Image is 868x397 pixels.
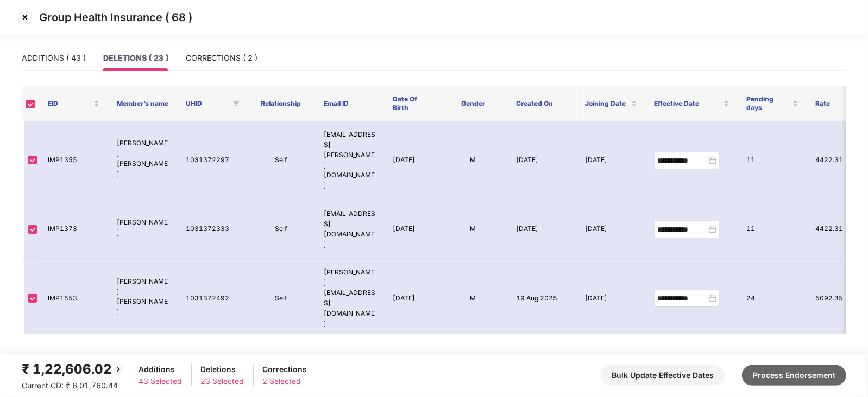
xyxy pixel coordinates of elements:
[384,86,438,121] th: Date Of Birth
[200,363,244,375] div: Deletions
[177,200,246,259] td: 1031372333
[577,121,646,200] td: [DATE]
[655,99,721,108] span: Effective Date
[262,363,307,375] div: Corrections
[438,259,507,338] td: M
[315,259,384,338] td: [PERSON_NAME][EMAIL_ADDRESS][DOMAIN_NAME]
[738,121,807,200] td: 11
[738,86,807,121] th: Pending days
[315,121,384,200] td: [EMAIL_ADDRESS][PERSON_NAME][DOMAIN_NAME]
[507,121,576,200] td: [DATE]
[384,200,438,259] td: [DATE]
[139,375,182,387] div: 43 Selected
[39,121,108,200] td: IMP1355
[384,121,438,200] td: [DATE]
[22,52,86,64] div: ADDITIONS ( 43 )
[738,259,807,338] td: 24
[577,86,646,121] th: Joining Date
[246,121,315,200] td: Self
[315,200,384,259] td: [EMAIL_ADDRESS][DOMAIN_NAME]
[742,365,846,386] button: Process Endorsement
[577,259,646,338] td: [DATE]
[112,363,125,376] img: svg+xml;base64,PHN2ZyBpZD0iQmFjay0yMHgyMCIgeG1sbnM9Imh0dHA6Ly93d3cudzMub3JnLzIwMDAvc3ZnIiB3aWR0aD...
[22,359,125,380] div: ₹ 1,22,606.02
[177,121,246,200] td: 1031372297
[438,86,507,121] th: Gender
[262,375,307,387] div: 2 Selected
[39,200,108,259] td: IMP1373
[103,52,168,64] div: DELETIONS ( 23 )
[117,217,168,238] p: [PERSON_NAME]
[246,259,315,338] td: Self
[438,121,507,200] td: M
[738,200,807,259] td: 11
[200,375,244,387] div: 23 Selected
[246,86,315,121] th: Relationship
[117,138,168,179] p: [PERSON_NAME] [PERSON_NAME]
[384,259,438,338] td: [DATE]
[39,11,192,24] p: Group Health Insurance ( 68 )
[233,100,240,107] span: filter
[601,365,725,386] button: Bulk Update Effective Dates
[139,363,182,375] div: Additions
[48,99,91,108] span: EID
[507,200,576,259] td: [DATE]
[186,99,229,108] span: UHID
[231,97,242,110] span: filter
[438,200,507,259] td: M
[586,99,629,108] span: Joining Date
[117,277,168,317] p: [PERSON_NAME] [PERSON_NAME]
[315,86,384,121] th: Email ID
[22,381,118,390] span: Current CD: ₹ 6,01,760.44
[646,86,738,121] th: Effective Date
[39,86,108,121] th: EID
[507,259,576,338] td: 19 Aug 2025
[507,86,576,121] th: Created On
[16,9,34,26] img: svg+xml;base64,PHN2ZyBpZD0iQ3Jvc3MtMzJ4MzIiIHhtbG5zPSJodHRwOi8vd3d3LnczLm9yZy8yMDAwL3N2ZyIgd2lkdG...
[246,200,315,259] td: Self
[577,200,646,259] td: [DATE]
[39,259,108,338] td: IMP1553
[747,95,790,112] span: Pending days
[177,259,246,338] td: 1031372492
[108,86,177,121] th: Member’s name
[186,52,257,64] div: CORRECTIONS ( 2 )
